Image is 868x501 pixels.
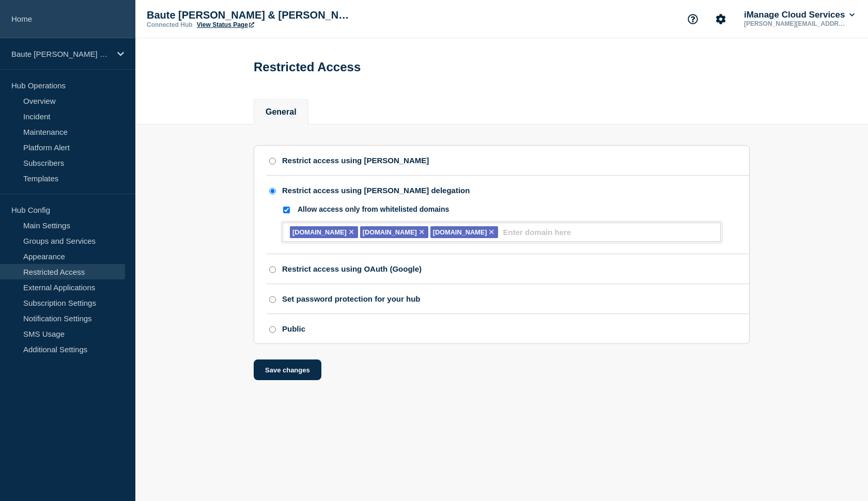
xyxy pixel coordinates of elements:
[283,207,290,213] input: Allow access only from whitelisted domains
[433,228,487,236] span: [DOMAIN_NAME]
[710,8,732,30] button: Account settings
[147,21,193,28] p: Connected Hub
[11,50,111,58] p: Baute [PERSON_NAME] & [PERSON_NAME] LLP (e-4660)
[282,324,305,333] div: Public
[267,146,749,344] ul: access restriction method
[363,228,417,236] span: [DOMAIN_NAME]
[282,264,422,273] div: Restrict access using OAuth (Google)
[147,9,353,21] p: Baute [PERSON_NAME] & [PERSON_NAME] LLP (e-4660)
[266,107,297,117] button: General
[742,20,849,27] p: [PERSON_NAME][EMAIL_ADDRESS][PERSON_NAME][DOMAIN_NAME]
[682,8,704,30] button: Support
[292,228,347,236] span: [DOMAIN_NAME]
[197,21,254,28] a: View Status Page
[254,60,361,74] h1: Restricted Access
[503,228,715,237] input: Enter domain here
[269,187,276,195] input: Restrict access using SAML delegation
[282,156,429,165] div: Restrict access using [PERSON_NAME]
[269,266,276,273] input: Restrict access using OAuth (Google)
[254,359,321,380] button: Save changes
[269,296,276,303] input: Set password protection for your hub
[298,205,449,213] div: Allow access only from whitelisted domains
[282,294,421,303] div: Set password protection for your hub
[742,10,857,20] button: iManage Cloud Services
[282,186,470,195] div: Restrict access using [PERSON_NAME] delegation
[269,326,276,333] input: Public
[269,158,276,165] input: Restrict access using SAML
